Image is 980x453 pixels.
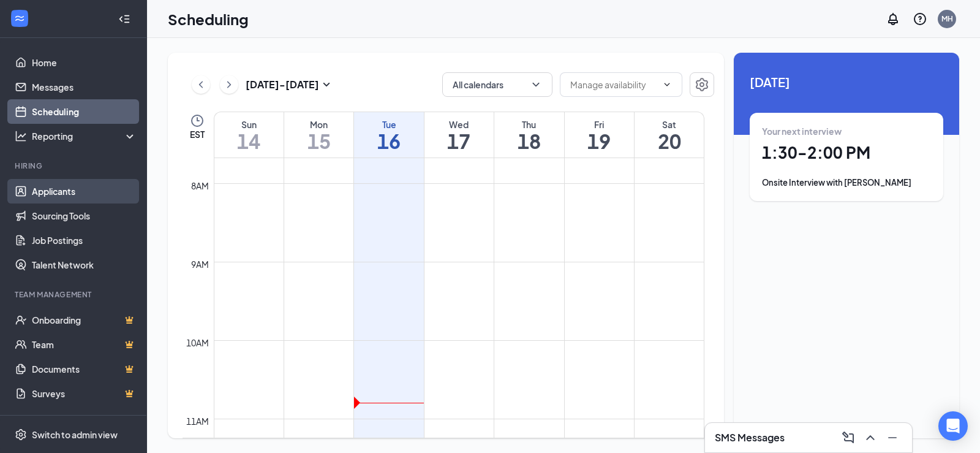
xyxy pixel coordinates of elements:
[762,125,931,137] div: Your next interview
[839,428,858,447] button: ComposeMessage
[214,118,284,131] div: Sun
[690,72,714,97] button: Settings
[220,75,238,94] button: ChevronRight
[32,75,137,99] a: Messages
[214,131,284,151] h1: 14
[246,78,319,91] h3: [DATE] - [DATE]
[750,72,943,91] span: [DATE]
[195,77,207,92] svg: ChevronLeft
[861,428,880,447] button: ChevronUp
[662,80,672,89] svg: ChevronDown
[284,112,353,158] a: September 15, 2025
[494,112,563,158] a: September 18, 2025
[319,77,334,92] svg: SmallChevronDown
[32,381,137,406] a: SurveysCrown
[424,118,494,131] div: Wed
[32,357,137,381] a: DocumentsCrown
[886,12,900,26] svg: Notifications
[354,118,423,131] div: Tue
[635,131,704,151] h1: 20
[695,77,709,92] svg: Settings
[13,12,26,25] svg: WorkstreamLogo
[494,131,563,151] h1: 18
[841,430,856,445] svg: ComposeMessage
[863,430,878,445] svg: ChevronUp
[354,112,423,158] a: September 16, 2025
[494,118,563,131] div: Thu
[32,50,137,75] a: Home
[913,12,927,26] svg: QuestionInfo
[15,289,134,300] div: Team Management
[168,9,249,29] h1: Scheduling
[635,118,704,131] div: Sat
[284,131,353,151] h1: 15
[442,72,552,97] button: All calendarsChevronDown
[15,130,27,142] svg: Analysis
[565,112,634,158] a: September 19, 2025
[570,78,657,91] input: Manage availability
[15,428,27,441] svg: Settings
[189,257,211,271] div: 9am
[184,414,211,428] div: 11am
[635,112,704,158] a: September 20, 2025
[354,131,423,151] h1: 16
[762,142,931,163] h1: 1:30 - 2:00 PM
[32,428,118,441] div: Switch to admin view
[118,13,130,25] svg: Collapse
[565,131,634,151] h1: 19
[189,179,211,192] div: 8am
[424,112,494,158] a: September 17, 2025
[190,128,205,140] span: EST
[938,411,968,441] div: Open Intercom Messenger
[284,118,353,131] div: Mon
[190,113,205,128] svg: Clock
[32,99,137,124] a: Scheduling
[15,161,134,171] div: Hiring
[32,204,137,228] a: Sourcing Tools
[32,130,137,142] div: Reporting
[32,179,137,204] a: Applicants
[565,118,634,131] div: Fri
[184,336,211,349] div: 10am
[214,112,284,158] a: September 14, 2025
[32,308,137,332] a: OnboardingCrown
[762,177,931,189] div: Onsite Interview with [PERSON_NAME]
[223,77,235,92] svg: ChevronRight
[32,332,137,357] a: TeamCrown
[192,75,210,94] button: ChevronLeft
[32,228,137,253] a: Job Postings
[530,78,542,91] svg: ChevronDown
[715,431,785,444] h3: SMS Messages
[424,131,494,151] h1: 17
[32,253,137,277] a: Talent Network
[885,430,900,445] svg: Minimize
[883,428,902,447] button: Minimize
[941,13,953,24] div: MH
